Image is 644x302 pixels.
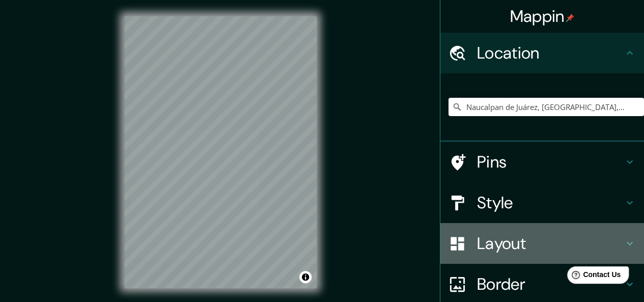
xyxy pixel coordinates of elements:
[566,14,574,22] img: pin-icon.png
[449,98,644,116] input: Pick your city or area
[440,142,644,182] div: Pins
[477,193,624,213] h4: Style
[477,233,624,254] h4: Layout
[124,16,317,288] canvas: Map
[440,182,644,223] div: Style
[477,152,624,172] h4: Pins
[553,262,633,291] iframe: Help widget launcher
[477,274,624,294] h4: Border
[299,271,312,283] button: Toggle attribution
[477,43,624,63] h4: Location
[440,33,644,73] div: Location
[510,6,575,26] h4: Mappin
[440,223,644,264] div: Layout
